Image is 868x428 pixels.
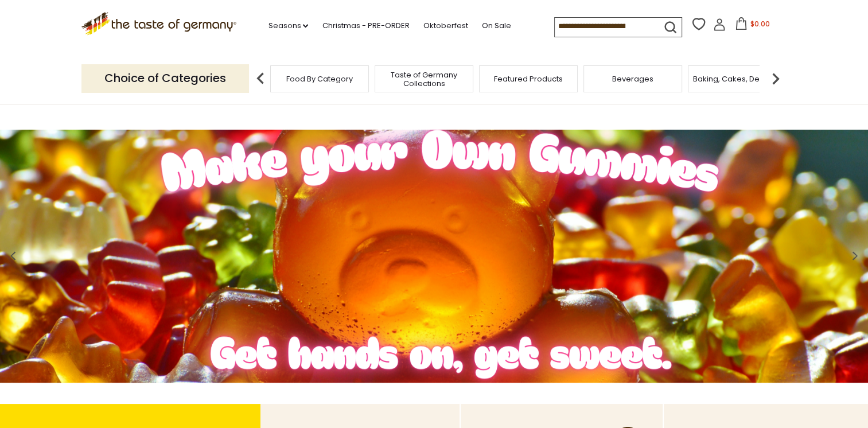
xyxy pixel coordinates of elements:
[494,75,563,83] a: Featured Products
[750,19,769,29] span: $0.00
[81,64,249,92] p: Choice of Categories
[764,67,787,90] img: next arrow
[322,20,409,32] a: Christmas - PRE-ORDER
[693,75,782,83] a: Baking, Cakes, Desserts
[249,67,272,90] img: previous arrow
[612,75,653,83] a: Beverages
[481,20,511,32] a: On Sale
[423,20,468,32] a: Oktoberfest
[378,71,470,88] a: Taste of Germany Collections
[268,20,308,32] a: Seasons
[286,75,353,83] a: Food By Category
[728,17,777,34] button: $0.00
